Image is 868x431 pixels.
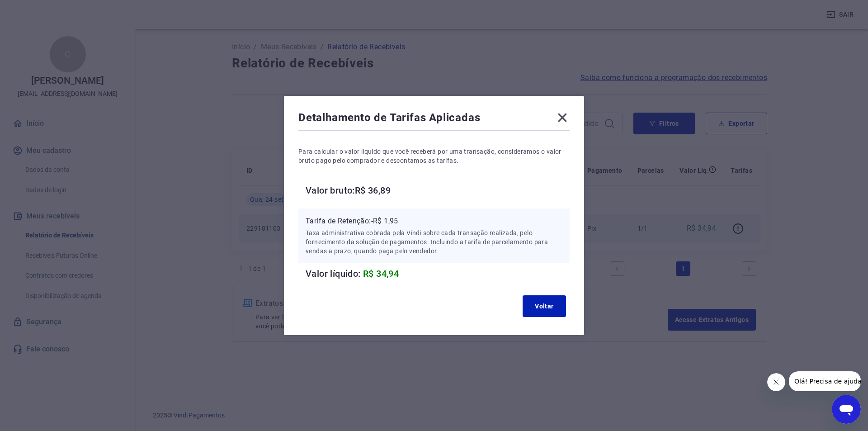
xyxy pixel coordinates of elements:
span: R$ 34,94 [363,268,399,279]
iframe: Mensagem da empresa [789,371,861,391]
div: Detalhamento de Tarifas Aplicadas [298,110,570,128]
h6: Valor bruto: R$ 36,89 [306,183,570,198]
span: Olá! Precisa de ajuda? [5,6,76,14]
iframe: Botão para abrir a janela de mensagens [832,395,861,424]
h6: Valor líquido: [306,266,570,281]
p: Taxa administrativa cobrada pela Vindi sobre cada transação realizada, pelo fornecimento da soluç... [306,228,562,256]
p: Tarifa de Retenção: -R$ 1,95 [306,216,562,227]
iframe: Fechar mensagem [767,373,785,391]
p: Para calcular o valor líquido que você receberá por uma transação, consideramos o valor bruto pag... [298,147,570,165]
button: Voltar [523,295,566,317]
